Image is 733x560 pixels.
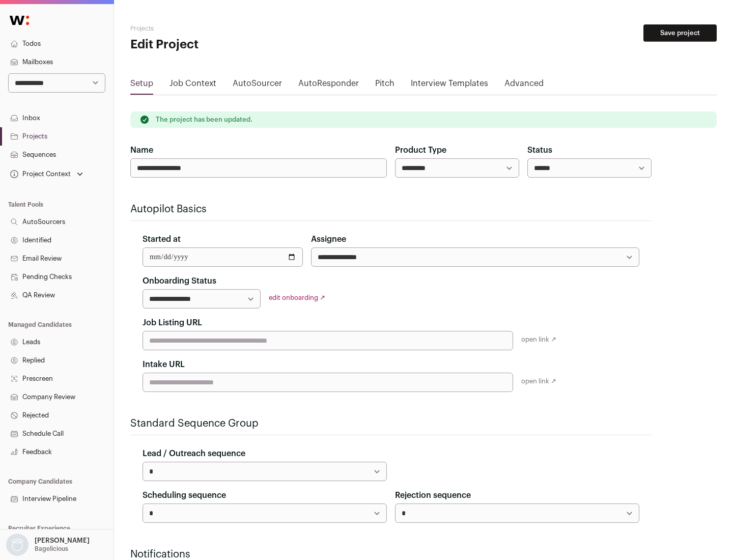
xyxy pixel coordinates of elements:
a: Pitch [375,77,394,94]
h2: Autopilot Basics [130,202,652,216]
h2: Standard Sequence Group [130,416,652,431]
p: [PERSON_NAME] [35,537,90,545]
label: Intake URL [143,358,185,371]
button: Save project [643,24,717,42]
label: Started at [143,233,181,245]
label: Name [130,144,153,156]
label: Status [527,144,552,156]
label: Scheduling sequence [143,489,226,501]
label: Job Listing URL [143,317,202,329]
h2: Projects [130,24,326,33]
a: edit onboarding ↗ [269,294,325,301]
div: Project Context [8,170,71,178]
button: Open dropdown [8,167,85,181]
img: nopic.png [6,534,29,556]
a: Job Context [170,77,216,94]
button: Open dropdown [4,534,92,556]
p: Bagelicious [35,545,68,553]
p: The project has been updated. [156,116,252,124]
label: Onboarding Status [143,275,216,287]
a: Advanced [504,77,544,94]
a: AutoSourcer [233,77,282,94]
label: Lead / Outreach sequence [143,447,245,460]
a: Interview Templates [411,77,488,94]
label: Rejection sequence [395,489,471,501]
a: Setup [130,77,153,94]
label: Product Type [395,144,446,156]
img: Wellfound [4,10,35,31]
a: AutoResponder [298,77,359,94]
label: Assignee [311,233,346,245]
h1: Edit Project [130,37,326,53]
